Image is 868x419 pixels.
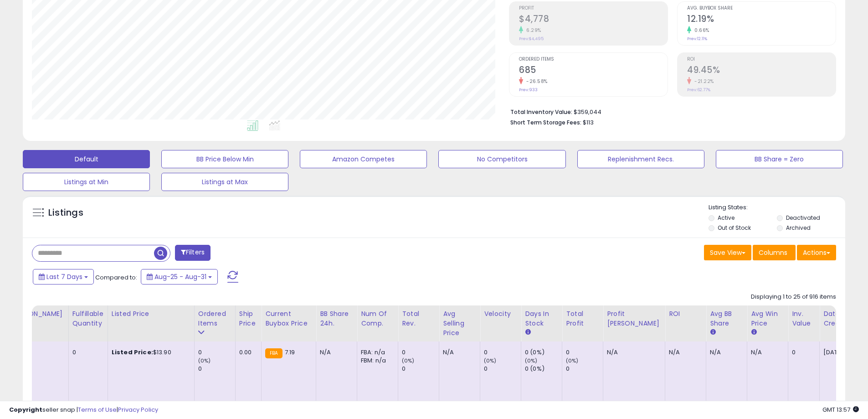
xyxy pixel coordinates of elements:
[710,309,743,328] div: Avg BB Share
[751,293,836,301] div: Displaying 1 to 25 of 916 items
[300,150,427,168] button: Amazon Competes
[716,150,843,168] button: BB Share = Zero
[154,272,206,281] span: Aug-25 - Aug-31
[175,245,211,261] button: Filters
[525,328,530,336] small: Days In Stock.
[523,78,548,85] small: -26.58%
[687,36,707,41] small: Prev: 12.11%
[112,309,190,319] div: Listed Price
[687,87,710,93] small: Prev: 62.77%
[566,348,603,357] div: 0
[792,309,816,328] div: Inv. value
[23,173,150,191] button: Listings at Min
[484,357,497,364] small: (0%)
[285,348,295,357] span: 7.19
[704,245,751,260] button: Save View
[361,309,394,328] div: Num of Comp.
[519,14,668,26] h2: $4,778
[361,348,391,357] div: FBA: n/a
[484,365,521,373] div: 0
[141,269,218,285] button: Aug-25 - Aug-31
[9,405,42,414] strong: Copyright
[78,405,117,414] a: Terms of Use
[669,309,702,319] div: ROI
[710,348,740,357] div: N/A
[320,309,353,328] div: BB Share 24h.
[669,348,699,357] div: N/A
[198,309,231,328] div: Ordered Items
[523,27,541,34] small: 6.29%
[443,348,473,357] div: N/A
[438,150,565,168] button: No Competitors
[786,214,820,222] label: Deactivated
[443,309,476,338] div: Avg Selling Price
[519,65,668,77] h2: 685
[484,348,521,357] div: 0
[72,309,104,328] div: Fulfillable Quantity
[510,119,581,126] b: Short Term Storage Fees:
[786,224,811,232] label: Archived
[198,365,235,373] div: 0
[751,328,756,336] small: Avg Win Price.
[519,57,668,62] span: Ordered Items
[797,245,836,260] button: Actions
[161,173,288,191] button: Listings at Max
[566,309,599,328] div: Total Profit
[607,348,658,357] div: N/A
[239,309,257,328] div: Ship Price
[691,27,709,34] small: 0.66%
[525,357,538,364] small: (0%)
[751,309,784,328] div: Avg Win Price
[525,365,562,373] div: 0 (0%)
[519,6,668,11] span: Profit
[607,309,661,328] div: Profit [PERSON_NAME]
[484,309,517,319] div: Velocity
[9,406,158,414] div: seller snap | |
[320,348,350,357] div: N/A
[72,348,101,357] div: 0
[198,348,235,357] div: 0
[46,272,82,281] span: Last 7 Days
[402,348,439,357] div: 0
[525,309,558,328] div: Days In Stock
[519,87,538,93] small: Prev: 933
[402,365,439,373] div: 0
[759,248,787,257] span: Columns
[822,405,859,414] span: 2025-09-8 13:57 GMT
[823,309,863,328] div: Date Created
[23,150,150,168] button: Default
[687,14,836,26] h2: 12.19%
[687,57,836,62] span: ROI
[823,348,860,357] div: [DATE]
[691,78,714,85] small: -21.22%
[95,273,137,282] span: Compared to:
[583,118,594,127] span: $113
[239,348,254,357] div: 0.00
[118,405,158,414] a: Privacy Policy
[577,150,704,168] button: Replenishment Recs.
[687,65,836,77] h2: 49.45%
[525,348,562,357] div: 0 (0%)
[48,207,83,219] h5: Listings
[112,348,187,357] div: $13.90
[519,36,544,41] small: Prev: $4,495
[709,203,845,212] p: Listing States:
[10,309,65,319] div: [PERSON_NAME]
[751,348,781,357] div: N/A
[112,348,153,357] b: Listed Price:
[198,357,211,364] small: (0%)
[566,357,579,364] small: (0%)
[566,365,603,373] div: 0
[687,6,836,11] span: Avg. Buybox Share
[265,348,282,358] small: FBA
[161,150,288,168] button: BB Price Below Min
[753,245,796,260] button: Columns
[402,357,415,364] small: (0%)
[510,106,829,117] li: $359,044
[33,269,94,285] button: Last 7 Days
[510,108,572,116] b: Total Inventory Value:
[792,348,812,357] div: 0
[718,214,734,222] label: Active
[402,309,435,328] div: Total Rev.
[361,357,391,365] div: FBM: n/a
